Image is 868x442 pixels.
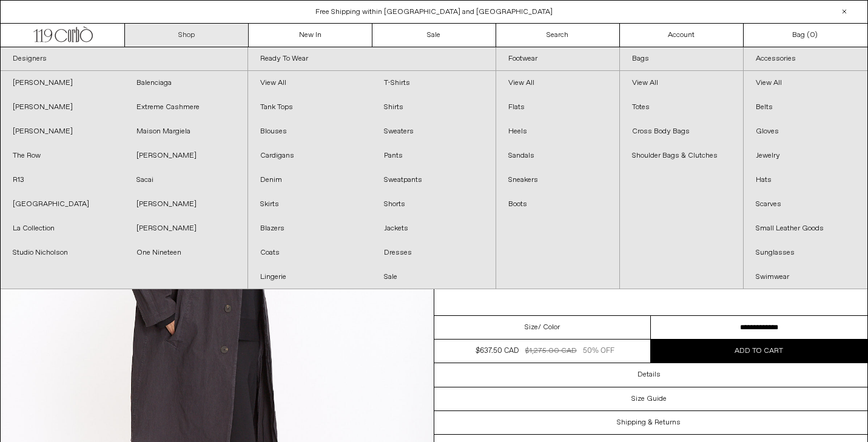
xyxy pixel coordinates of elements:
a: Scarves [744,192,867,216]
a: Search [496,24,620,47]
a: View All [744,71,867,95]
a: Lingerie [248,265,372,289]
a: Shoulder Bags & Clutches [620,144,743,168]
a: Sale [372,265,496,289]
a: Dresses [372,241,496,265]
a: Blazers [248,216,372,241]
a: Free Shipping within [GEOGRAPHIC_DATA] and [GEOGRAPHIC_DATA] [315,7,553,17]
a: [PERSON_NAME] [124,216,248,241]
a: Jewelry [744,144,867,168]
a: Tank Tops [248,95,372,119]
a: The Row [1,144,124,168]
h3: Details [638,370,661,379]
span: Add to cart [735,346,783,356]
a: Hats [744,168,867,192]
a: [GEOGRAPHIC_DATA] [1,192,124,216]
span: 0 [810,30,815,40]
a: Account [620,24,744,47]
span: Size [525,322,538,333]
a: Sale [372,24,496,47]
a: [PERSON_NAME] [124,144,248,168]
a: Pants [372,144,496,168]
a: T-Shirts [372,71,496,95]
a: View All [248,71,372,95]
a: Sunglasses [744,241,867,265]
a: View All [496,71,619,95]
a: Cardigans [248,144,372,168]
a: Designers [1,47,247,71]
a: Extreme Cashmere [124,95,248,119]
a: Skirts [248,192,372,216]
a: Totes [620,95,743,119]
a: One Nineteen [124,241,248,265]
a: [PERSON_NAME] [1,119,124,144]
a: Maison Margiela [124,119,248,144]
a: Sneakers [496,168,619,192]
button: Add to cart [651,340,867,363]
span: ) [810,30,818,41]
a: Ready To Wear [248,47,495,71]
a: Bag () [744,24,867,47]
a: Denim [248,168,372,192]
a: Shop [125,24,249,47]
a: Balenciaga [124,71,248,95]
a: Sweatpants [372,168,496,192]
a: Belts [744,95,867,119]
a: [PERSON_NAME] [1,95,124,119]
a: Accessories [744,47,867,71]
a: Small Leather Goods [744,216,867,241]
a: New In [249,24,372,47]
span: / Color [538,322,560,333]
h3: Size Guide [631,395,667,403]
a: Footwear [496,47,619,71]
a: Sandals [496,144,619,168]
a: [PERSON_NAME] [1,71,124,95]
a: Sacai [124,168,248,192]
a: View All [620,71,743,95]
a: [PERSON_NAME] [124,192,248,216]
a: Jackets [372,216,496,241]
a: La Collection [1,216,124,241]
a: Cross Body Bags [620,119,743,144]
a: Blouses [248,119,372,144]
a: Flats [496,95,619,119]
a: Shorts [372,192,496,216]
h3: Shipping & Returns [617,418,681,427]
a: Studio Nicholson [1,241,124,265]
a: Heels [496,119,619,144]
div: $637.50 CAD [476,346,519,357]
a: Swimwear [744,265,867,289]
a: Gloves [744,119,867,144]
a: Boots [496,192,619,216]
a: Shirts [372,95,496,119]
a: Coats [248,241,372,265]
div: $1,275.00 CAD [525,346,577,357]
a: R13 [1,168,124,192]
a: Sweaters [372,119,496,144]
div: 50% OFF [583,346,614,357]
a: Bags [620,47,743,71]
